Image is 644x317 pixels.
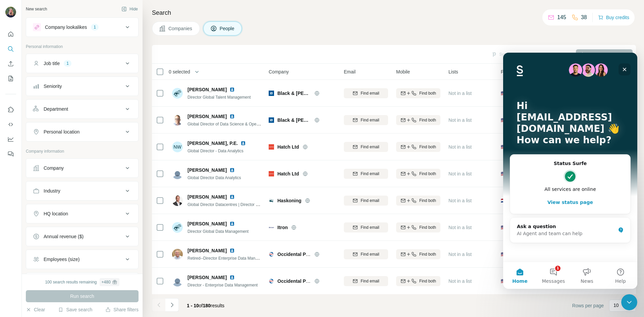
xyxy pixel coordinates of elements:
button: Search [5,43,16,55]
span: Itron [277,224,288,231]
span: Hatch Ltd [277,170,299,177]
span: Mobile [396,68,410,75]
button: Seniority [26,78,138,94]
button: Find both [396,249,440,259]
span: Not in a list [448,171,472,176]
button: Find both [396,196,440,206]
span: 1 - 10 [187,303,199,308]
div: Company lookalikes [45,24,87,31]
img: Logo of Hatch Ltd [269,144,274,150]
span: Companies [168,25,193,32]
div: Job title [44,60,60,67]
span: Global Director of Data Science & Operations [187,121,268,126]
button: Industry [26,183,138,199]
span: [PERSON_NAME] [187,86,227,93]
p: 10 [613,302,619,309]
span: Email [344,68,356,75]
span: Director - Enterprise Data Management [187,283,258,287]
div: Seniority [44,83,62,90]
button: Company lookalikes1 [26,19,138,35]
span: Occidental Petroleum Corporation [277,252,354,257]
button: Personal location [26,124,138,140]
button: Use Surfe API [5,118,16,130]
p: 38 [581,13,587,21]
div: 100 search results remaining [45,278,119,286]
iframe: Intercom live chat [621,294,637,310]
span: People [220,25,235,32]
button: Find both [396,222,440,232]
span: Find both [419,198,436,204]
span: Not in a list [448,198,472,203]
div: HQ location [44,210,68,217]
span: Lists [448,68,458,75]
span: Not in a list [448,225,472,230]
button: Find email [344,276,388,286]
img: Avatar [172,222,183,233]
span: Personal location [501,68,537,75]
img: LinkedIn logo [229,221,235,226]
img: Avatar [172,276,183,286]
span: 🇳🇱 [501,197,506,204]
span: 🇺🇸 [501,278,506,284]
button: Use Surfe on LinkedIn [5,104,16,116]
h4: Search [152,8,636,17]
button: Hide [117,4,143,14]
img: LinkedIn logo [229,87,235,92]
button: HQ location [26,206,138,222]
span: 🇺🇸 [501,144,506,150]
button: Department [26,101,138,117]
span: Find both [419,251,436,257]
button: Find email [344,115,388,125]
button: Find email [344,249,388,259]
span: Find email [361,90,379,96]
span: Find email [361,117,379,123]
span: [PERSON_NAME], P.E. [187,140,238,147]
span: Global Director - Data Analytics [187,149,244,153]
img: Logo of Hatch Ltd [269,171,274,176]
img: Avatar [172,168,183,179]
span: results [187,303,224,308]
div: Company [44,165,64,171]
div: + 480 [102,279,111,285]
div: Personal location [44,128,79,135]
img: Avatar [172,249,183,260]
button: Company [26,160,138,176]
span: 🇺🇸 [501,170,506,177]
span: Find email [361,171,379,177]
span: Haskoning [277,197,302,204]
div: Department [44,106,68,112]
img: Logo of Occidental Petroleum Corporation [269,278,274,284]
button: Find both [396,276,440,286]
button: Feedback [5,148,16,160]
img: Logo of Occidental Petroleum Corporation [269,252,274,257]
span: Not in a list [448,252,472,257]
img: LinkedIn logo [240,141,246,146]
img: LinkedIn logo [229,248,235,253]
span: 0 selected [169,68,190,75]
button: Find email [344,169,388,179]
button: Enrich CSV [5,58,16,70]
span: [PERSON_NAME] [187,247,227,254]
span: Find email [361,224,379,230]
span: Director Global Data Management [187,229,249,234]
img: Avatar [172,88,183,99]
div: New search [26,6,47,12]
img: Avatar [172,195,183,206]
span: Find both [419,144,436,150]
span: [PERSON_NAME] [187,167,227,173]
span: Find email [361,278,379,284]
span: Black & [PERSON_NAME] [277,117,311,123]
span: Find email [361,251,379,257]
iframe: Intercom live chat [503,53,637,289]
span: Global Director Datacentres | Director Business Unit Mission Critical Facilities [187,202,325,207]
button: Employees (size) [26,251,138,267]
